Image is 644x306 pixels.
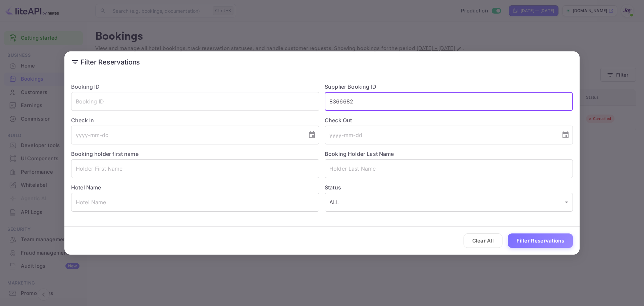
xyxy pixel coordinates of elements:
[325,92,573,111] input: Supplier Booking ID
[325,126,556,144] input: yyyy-mm-dd
[71,126,303,144] input: yyyy-mm-dd
[71,193,319,212] input: Hotel Name
[71,116,319,124] label: Check In
[305,128,319,142] button: Choose date
[325,159,573,178] input: Holder Last Name
[325,150,394,157] label: Booking Holder Last Name
[508,233,573,248] button: Filter Reservations
[325,83,376,90] label: Supplier Booking ID
[64,51,580,73] h2: Filter Reservations
[71,184,101,191] label: Hotel Name
[71,150,139,157] label: Booking holder first name
[71,92,319,111] input: Booking ID
[464,233,503,248] button: Clear All
[71,83,100,90] label: Booking ID
[325,183,573,191] label: Status
[325,116,573,124] label: Check Out
[559,128,572,142] button: Choose date
[71,159,319,178] input: Holder First Name
[325,193,573,212] div: ALL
